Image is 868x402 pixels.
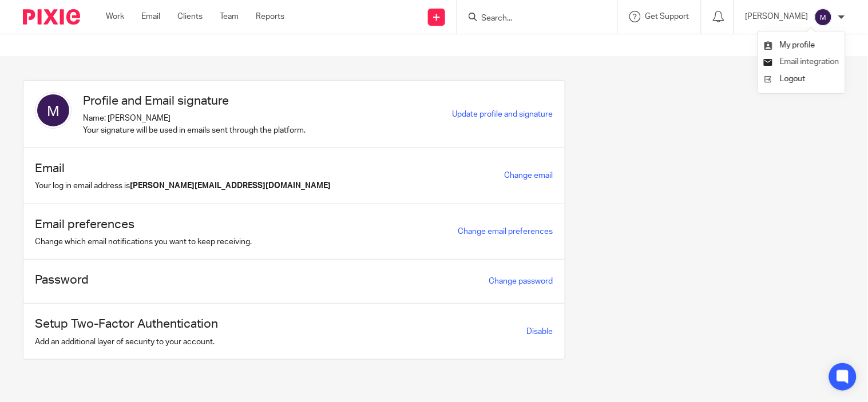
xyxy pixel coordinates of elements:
a: Work [106,11,124,22]
h1: Email [35,160,331,177]
p: Your log in email address is [35,180,331,192]
a: Clients [177,11,203,22]
a: Update profile and signature [453,110,553,118]
a: Change email preferences [458,228,553,236]
p: [PERSON_NAME] [746,11,808,22]
p: Add an additional layer of security to your account. [35,336,218,348]
a: Team [220,11,239,22]
input: Search [480,14,583,24]
a: Disable [527,328,553,336]
a: Change password [489,277,553,285]
span: Get Support [645,13,689,21]
a: Change email [505,172,553,180]
h1: Email preferences [35,216,252,233]
a: Email integration [764,58,839,66]
p: Change which email notifications you want to keep receiving. [35,236,252,248]
span: Logout [780,75,806,83]
span: Email integration [780,58,839,66]
a: My profile [764,41,815,49]
span: My profile [780,41,815,49]
img: svg%3E [35,92,72,129]
p: Name: [PERSON_NAME] Your signature will be used in emails sent through the platform. [83,113,306,136]
a: Reports [256,11,284,22]
img: Pixie [23,9,80,25]
a: Logout [764,71,839,87]
h1: Setup Two-Factor Authentication [35,315,218,333]
img: svg%3E [814,8,833,26]
h1: Password [35,271,89,289]
a: Email [141,11,160,22]
h1: Profile and Email signature [83,92,306,110]
b: [PERSON_NAME][EMAIL_ADDRESS][DOMAIN_NAME] [130,182,331,190]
